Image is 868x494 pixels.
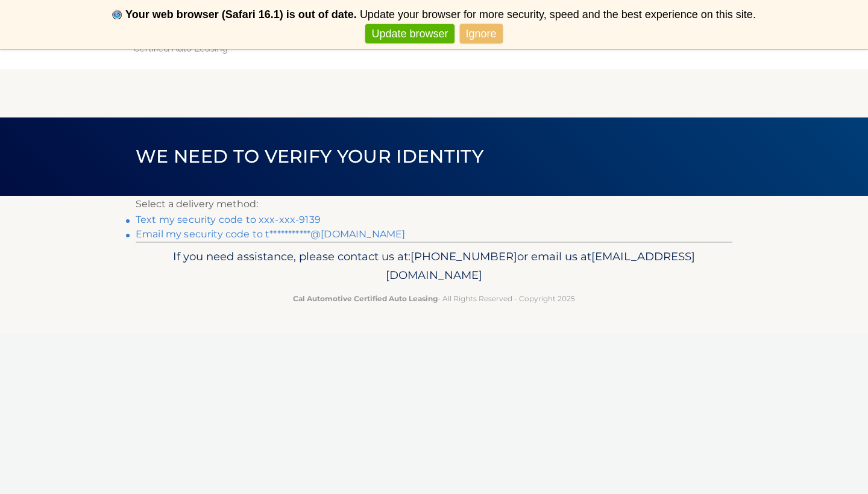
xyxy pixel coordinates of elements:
[360,8,756,20] span: Update your browser for more security, speed and the best experience on this site.
[143,292,725,305] p: - All Rights Reserved - Copyright 2025
[136,214,321,225] a: Text my security code to xxx-xxx-9139
[136,196,732,213] p: Select a delivery method:
[143,247,725,286] p: If you need assistance, please contact us at: or email us at
[410,249,517,263] span: [PHONE_NUMBER]
[293,294,438,303] strong: Cal Automotive Certified Auto Leasing
[136,145,483,167] span: We need to verify your identity
[365,24,454,44] a: Update browser
[460,24,503,44] a: Ignore
[125,8,357,20] b: Your web browser (Safari 16.1) is out of date.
